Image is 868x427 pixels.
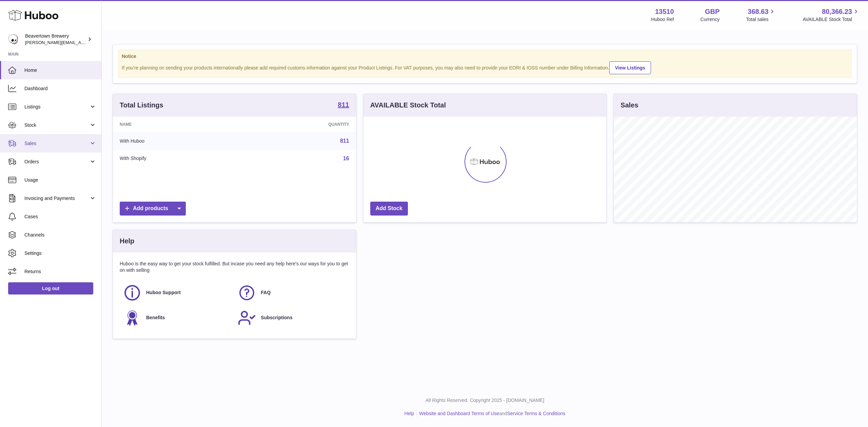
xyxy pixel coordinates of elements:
[146,289,181,296] span: Huboo Support
[25,40,172,45] span: [PERSON_NAME][EMAIL_ADDRESS][PERSON_NAME][DOMAIN_NAME]
[651,16,674,23] div: Huboo Ref
[24,67,96,74] span: Home
[8,34,18,44] img: Matthew.McCormack@beavertownbrewery.co.uk
[238,309,346,327] a: Subscriptions
[620,101,638,110] h3: Sales
[113,132,244,150] td: With Huboo
[507,411,566,416] a: Service Terms & Conditions
[238,284,346,302] a: FAQ
[24,85,96,92] span: Dashboard
[370,101,446,110] h3: AVAILABLE Stock Total
[405,411,414,416] a: Help
[340,138,349,144] a: 811
[24,159,89,165] span: Orders
[24,232,96,238] span: Channels
[25,33,86,46] div: Beavertown Brewery
[107,397,863,404] p: All Rights Reserved. Copyright 2025 - [DOMAIN_NAME]
[113,150,244,167] td: With Shopify
[803,16,860,23] span: AVAILABLE Stock Total
[24,122,89,128] span: Stock
[120,101,163,110] h3: Total Listings
[113,117,244,132] th: Name
[24,250,96,257] span: Settings
[746,7,776,23] a: 368.63 Total sales
[705,7,719,16] strong: GBP
[123,284,231,302] a: Huboo Support
[338,101,349,108] strong: 811
[803,7,860,23] a: 80,366.23 AVAILABLE Stock Total
[338,101,349,109] a: 811
[120,237,134,246] h3: Help
[122,53,848,60] strong: Notice
[24,104,89,110] span: Listings
[261,289,271,296] span: FAQ
[120,202,186,216] a: Add products
[822,7,852,16] span: 80,366.23
[609,61,651,74] a: View Listings
[8,282,93,294] a: Log out
[701,16,720,23] div: Currency
[343,156,349,161] a: 16
[146,314,165,321] span: Benefits
[419,411,499,416] a: Website and Dashboard Terms of Use
[370,202,408,216] a: Add Stock
[748,7,768,16] span: 368.63
[655,7,674,16] strong: 13510
[24,213,96,220] span: Cases
[24,140,89,147] span: Sales
[24,195,89,202] span: Invoicing and Payments
[122,60,848,74] div: If you're planning on sending your products internationally please add required customs informati...
[746,16,776,23] span: Total sales
[261,314,292,321] span: Subscriptions
[24,177,96,183] span: Usage
[417,410,565,417] li: and
[120,261,349,273] p: Huboo is the easy way to get your stock fulfilled. But incase you need any help here's our ways f...
[123,309,231,327] a: Benefits
[244,117,356,132] th: Quantity
[24,268,96,275] span: Returns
